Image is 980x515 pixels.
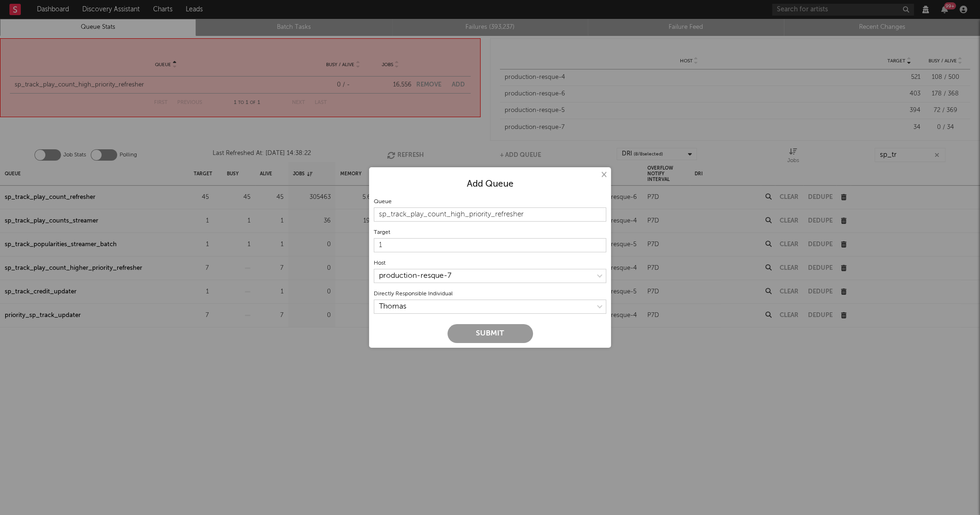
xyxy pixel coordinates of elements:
[374,238,606,252] input: Target
[374,179,606,190] div: Add Queue
[447,324,533,343] button: Submit
[374,207,606,222] input: Queue
[374,291,453,297] label: Directly Responsible Individual
[598,170,609,180] button: ×
[374,230,390,235] label: Target
[374,199,392,205] label: Queue
[374,260,386,266] label: Host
